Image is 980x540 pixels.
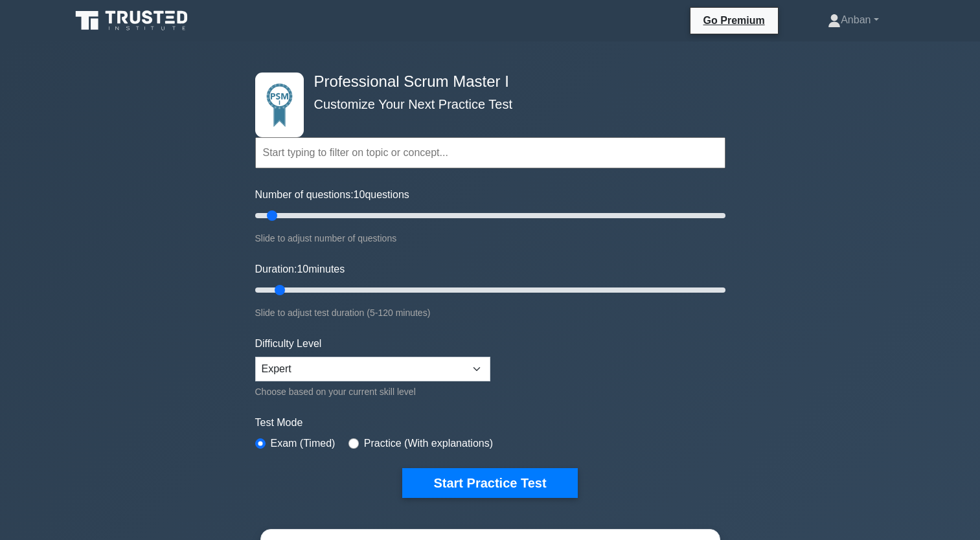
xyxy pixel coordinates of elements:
div: Slide to adjust test duration (5-120 minutes) [255,305,725,321]
span: 10 [354,189,365,200]
a: Go Premium [696,12,773,28]
h4: Professional Scrum Master I [309,73,662,91]
input: Start typing to filter on topic or concept... [255,137,725,168]
label: Exam (Timed) [271,436,336,451]
div: Choose based on your current skill level [255,384,490,399]
label: Difficulty Level [255,336,322,352]
div: Slide to adjust number of questions [255,231,725,246]
span: 10 [297,264,308,275]
button: Start Practice Test [402,468,577,498]
label: Number of questions: questions [255,187,409,203]
label: Duration: minutes [255,262,345,277]
label: Test Mode [255,415,725,431]
label: Practice (With explanations) [364,436,493,451]
a: Anban [797,7,909,33]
